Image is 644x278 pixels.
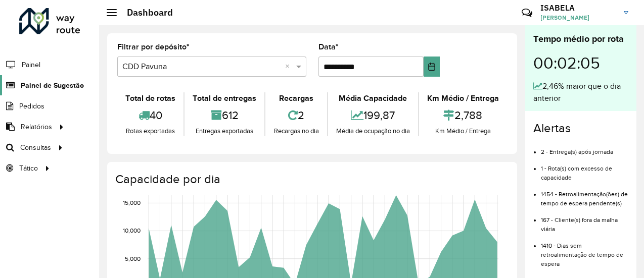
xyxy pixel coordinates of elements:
[533,121,628,136] h4: Alertas
[268,126,324,136] div: Recargas no dia
[123,200,141,206] text: 15,000
[21,122,52,132] span: Relatórios
[422,104,504,126] div: 2,788
[21,80,84,91] span: Painel de Sugestão
[540,3,616,13] h3: ISABELA
[117,41,190,53] label: Filtrar por depósito
[541,140,628,156] li: 2 - Entrega(s) após jornada
[187,126,262,136] div: Entregas exportadas
[541,208,628,234] li: 167 - Cliente(s) fora da malha viária
[541,234,628,268] li: 1410 - Dias sem retroalimentação de tempo de espera
[115,172,507,187] h4: Capacidade por dia
[533,80,628,104] div: 2,46% maior que o dia anterior
[540,13,616,22] span: [PERSON_NAME]
[20,142,51,153] span: Consultas
[331,126,416,136] div: Média de ocupação no dia
[117,7,173,18] h2: Dashboard
[120,126,181,136] div: Rotas exportadas
[541,156,628,182] li: 1 - Rota(s) com excesso de capacidade
[533,32,628,46] div: Tempo médio por rota
[422,126,504,136] div: Km Médio / Entrega
[331,92,416,104] div: Média Capacidade
[533,46,628,80] div: 00:02:05
[268,92,324,104] div: Recargas
[422,92,504,104] div: Km Médio / Entrega
[285,61,294,73] span: Clear all
[120,104,181,126] div: 40
[331,104,416,126] div: 199,87
[120,92,181,104] div: Total de rotas
[268,104,324,126] div: 2
[424,57,440,77] button: Choose Date
[22,60,40,70] span: Painel
[318,41,339,53] label: Data
[123,228,141,234] text: 10,000
[516,2,538,24] a: Contato Rápido
[187,104,262,126] div: 612
[187,92,262,104] div: Total de entregas
[19,101,44,112] span: Pedidos
[541,182,628,208] li: 1454 - Retroalimentação(ões) de tempo de espera pendente(s)
[125,255,141,262] text: 5,000
[19,163,38,174] span: Tático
